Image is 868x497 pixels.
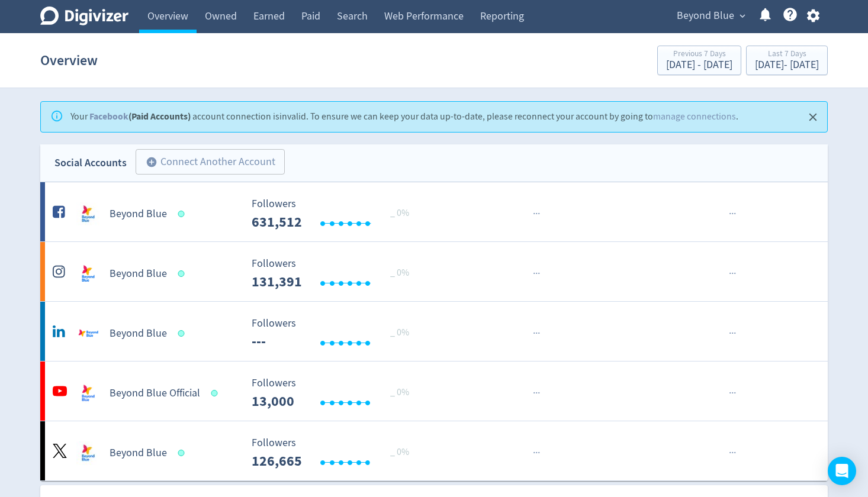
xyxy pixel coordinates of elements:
span: · [731,446,734,460]
span: _ 0% [390,446,409,458]
svg: Followers --- [246,198,423,230]
span: · [535,266,538,281]
span: · [538,446,540,460]
span: · [729,446,731,460]
span: Data last synced: 24 Sep 2025, 1:01am (AEST) [178,211,188,217]
img: Beyond Blue undefined [76,262,100,286]
h5: Beyond Blue [110,207,167,221]
h5: Beyond Blue Official [110,386,200,401]
div: [DATE] - [DATE] [755,60,819,70]
span: · [729,326,731,341]
strong: (Paid Accounts) [89,110,191,122]
button: Last 7 Days[DATE]- [DATE] [746,46,828,75]
span: · [734,446,736,460]
span: · [538,326,540,341]
span: _ 0% [390,267,409,279]
span: · [731,206,734,221]
span: Data last synced: 23 Sep 2025, 7:02pm (AEST) [178,270,188,277]
h5: Beyond Blue [110,446,167,460]
span: Beyond Blue [677,7,734,25]
a: Facebook [89,110,128,122]
a: Beyond Blue undefinedBeyond Blue Followers --- _ 0% Followers 631,512 ······ [40,182,828,241]
div: [DATE] - [DATE] [666,60,732,70]
a: Beyond Blue undefinedBeyond Blue Followers --- Followers --- _ 0%······ [40,302,828,361]
div: Previous 7 Days [666,50,732,60]
svg: Followers --- [246,437,423,469]
img: Beyond Blue Official undefined [76,382,100,405]
svg: Followers --- [246,258,423,289]
span: · [538,206,540,221]
div: Social Accounts [54,154,127,172]
img: Beyond Blue undefined [76,322,100,346]
div: Your account connection is invalid . To ensure we can keep your data up-to-date, please reconnect... [70,105,738,128]
div: Open Intercom Messenger [828,457,856,485]
a: Beyond Blue Official undefinedBeyond Blue Official Followers --- _ 0% Followers 13,000 ······ [40,362,828,421]
a: Connect Another Account [127,151,285,175]
button: Previous 7 Days[DATE] - [DATE] [657,46,741,75]
span: · [731,266,734,281]
span: · [535,206,538,221]
span: · [533,326,535,341]
span: · [533,206,535,221]
span: _ 0% [390,327,409,338]
svg: Followers --- [246,318,423,349]
span: _ 0% [390,386,409,398]
span: · [729,206,731,221]
h5: Beyond Blue [110,267,167,281]
span: · [734,386,736,401]
svg: Followers --- [246,377,423,409]
span: · [734,266,736,281]
img: Beyond Blue undefined [76,441,100,465]
span: · [538,386,540,401]
span: · [533,446,535,460]
span: add_circle [146,156,157,168]
span: · [535,446,538,460]
span: · [538,266,540,281]
a: Beyond Blue undefinedBeyond Blue Followers --- _ 0% Followers 131,391 ······ [40,242,828,301]
span: · [729,386,731,401]
span: _ 0% [390,207,409,219]
span: Data last synced: 23 Sep 2025, 7:02pm (AEST) [178,330,188,337]
h5: Beyond Blue [110,327,167,341]
span: Data last synced: 23 Sep 2025, 12:02pm (AEST) [178,450,188,456]
a: Beyond Blue undefinedBeyond Blue Followers --- _ 0% Followers 126,665 ······ [40,421,828,480]
img: Beyond Blue undefined [76,202,100,226]
span: · [731,386,734,401]
span: · [731,326,734,341]
span: · [729,266,731,281]
span: · [734,206,736,221]
span: · [535,326,538,341]
button: Close [803,108,823,127]
span: · [533,386,535,401]
span: · [734,326,736,341]
div: Last 7 Days [755,50,819,60]
h1: Overview [40,41,98,79]
span: Data last synced: 24 Sep 2025, 7:02am (AEST) [211,390,221,396]
button: Connect Another Account [136,149,285,175]
span: · [533,266,535,281]
a: manage connections [653,111,736,122]
span: expand_more [737,11,748,21]
button: Beyond Blue [673,7,748,25]
span: · [535,386,538,401]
